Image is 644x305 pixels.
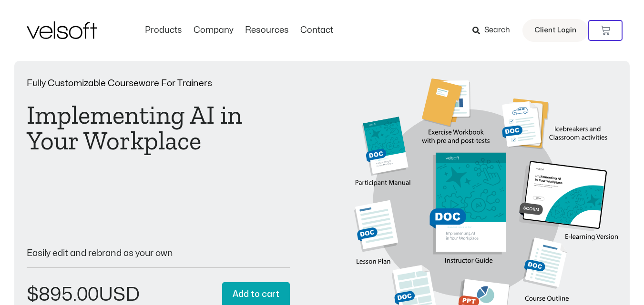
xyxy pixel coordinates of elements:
span: Client Login [534,24,576,37]
span: $ [27,285,39,304]
nav: Menu [139,25,339,36]
a: ProductsMenu Toggle [139,25,188,36]
span: Search [484,24,510,37]
a: Search [472,22,517,39]
p: Fully Customizable Courseware For Trainers [27,79,290,88]
bdi: 895.00 [27,285,99,304]
a: Client Login [522,19,588,42]
p: Easily edit and rebrand as your own [27,249,290,258]
a: ResourcesMenu Toggle [239,25,295,36]
img: Velsoft Training Materials [27,21,97,39]
h1: Implementing AI in Your Workplace [27,102,290,154]
a: CompanyMenu Toggle [188,25,239,36]
a: ContactMenu Toggle [295,25,339,36]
